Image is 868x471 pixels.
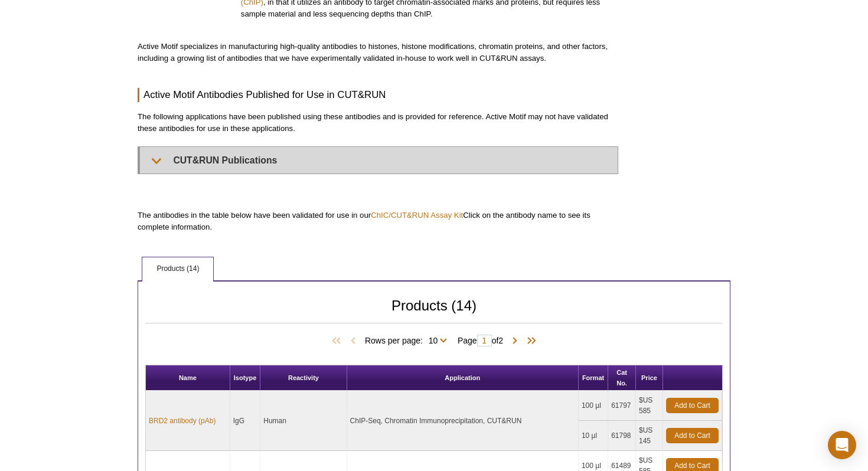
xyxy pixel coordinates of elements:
span: Page of [452,335,509,346]
a: Add to Cart [666,398,719,413]
span: Rows per page: [365,334,452,346]
span: Next Page [509,335,521,347]
td: 61797 [608,391,636,421]
th: Price [636,365,663,391]
span: Last Page [521,335,539,347]
span: First Page [329,335,347,347]
th: Reactivity [260,365,347,391]
a: BRD2 antibody (pAb) [149,416,216,426]
td: 10 µl [579,421,608,451]
a: Products (14) [142,257,213,281]
td: $US 585 [636,391,663,421]
td: $US 145 [636,421,663,451]
th: Cat No. [608,365,636,391]
td: ChIP-Seq, Chromatin Immunoprecipitation, CUT&RUN [347,391,579,451]
th: Name [146,365,230,391]
p: Active Motif specializes in manufacturing high-quality antibodies to histones, histone modificati... [138,41,618,64]
a: ChIC/CUT&RUN Assay Kit [371,211,463,220]
td: IgG [230,391,261,451]
a: Add to Cart [666,428,719,443]
th: Isotype [230,365,261,391]
p: The antibodies in the table below have been validated for use in our Click on the antibody name t... [138,210,618,233]
h2: Products (14) [145,300,723,323]
div: Open Intercom Messenger [828,431,856,459]
summary: CUT&RUN Publications [140,147,618,174]
td: 100 µl [579,391,608,421]
th: Application [347,365,579,391]
td: Human [260,391,347,451]
td: 61798 [608,421,636,451]
p: The following applications have been published using these antibodies and is provided for referen... [138,111,618,135]
span: Previous Page [347,335,359,347]
h3: Active Motif Antibodies Published for Use in CUT&RUN [138,88,618,102]
span: 2 [498,336,503,345]
th: Format [579,365,608,391]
